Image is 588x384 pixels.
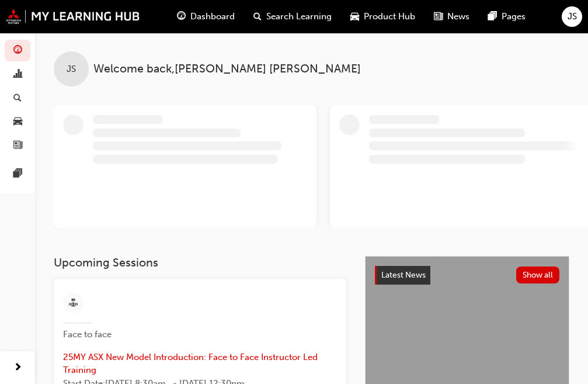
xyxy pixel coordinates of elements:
[516,267,560,283] button: Show all
[13,93,22,103] span: search-icon
[341,5,425,29] a: car-iconProduct Hub
[253,9,262,24] span: search-icon
[434,9,443,24] span: news-icon
[364,10,415,23] span: Product Hub
[54,256,346,269] h3: Upcoming Sessions
[425,5,479,29] a: news-iconNews
[375,266,559,285] a: Latest NewsShow all
[13,169,22,179] span: pages-icon
[63,351,337,377] span: 25MY ASX New Model Introduction: Face to Face Instructor Led Training
[562,6,582,27] button: JS
[266,10,332,23] span: Search Learning
[6,9,140,24] img: mmal
[67,63,76,76] span: JS
[502,10,526,23] span: Pages
[93,63,361,76] span: Welcome back , [PERSON_NAME] [PERSON_NAME]
[568,10,577,23] span: JS
[69,296,78,311] span: sessionType_FACE_TO_FACE-icon
[168,5,244,29] a: guage-iconDashboard
[13,117,22,127] span: car-icon
[447,10,469,23] span: News
[177,9,186,24] span: guage-icon
[13,70,22,80] span: chart-icon
[190,10,235,23] span: Dashboard
[350,9,359,24] span: car-icon
[63,328,121,341] span: Face to face
[244,5,341,29] a: search-iconSearch Learning
[488,9,497,24] span: pages-icon
[13,361,22,375] span: next-icon
[13,46,22,56] span: guage-icon
[13,140,22,151] span: news-icon
[479,5,535,29] a: pages-iconPages
[381,270,426,280] span: Latest News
